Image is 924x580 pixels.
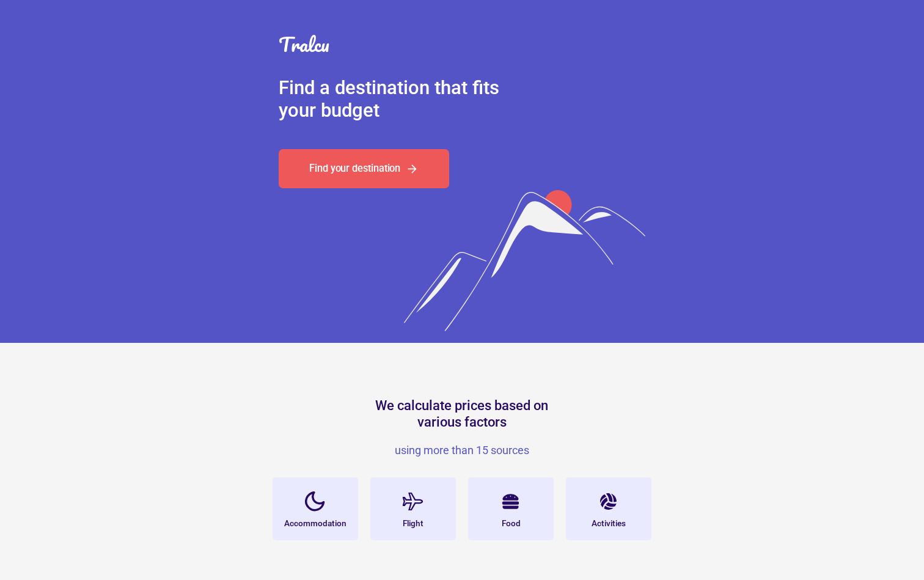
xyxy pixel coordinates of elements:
a: Find your destination [279,150,449,189]
div: Find a destination that fits your budget [279,76,520,122]
div: Flight [403,519,424,528]
div: Accommodation [284,519,346,528]
div: We calculate prices based on various factors [372,398,552,430]
div: using more than 15 sources [370,445,554,456]
div: Activities [592,519,626,528]
div: Food [502,519,521,528]
div: Find your destination [309,164,400,174]
a: Tralcu [279,31,329,58]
